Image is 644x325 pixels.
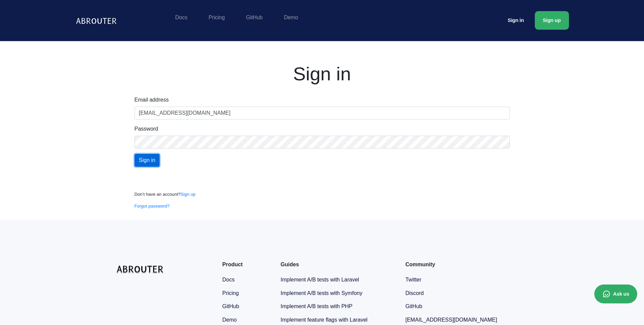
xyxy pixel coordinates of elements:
a: Demo [281,11,302,24]
h1: Sign in [10,62,634,85]
a: Forgot password? [135,204,170,209]
a: Implement A/B tests with PHP [281,303,353,309]
a: Sign in [500,13,532,28]
div: Guides [281,261,399,269]
iframe: Google ile Oturum Açma Düğmesi [131,169,208,184]
div: Community [405,261,528,269]
a: Implement feature flags with Laravel [281,317,367,323]
a: GitHub [222,303,239,309]
a: Discord [405,290,424,296]
input: Email [135,107,510,119]
a: Implement A/B tests with Symfony [281,290,362,296]
a: Pricing [205,11,228,24]
label: Email address [135,96,169,104]
a: Demo [222,317,237,323]
a: Implement A/B tests with Laravel [281,277,359,282]
a: Twitter [405,277,421,282]
button: Ask us [594,285,637,303]
a: [EMAIL_ADDRESS][DOMAIN_NAME] [405,317,497,323]
a: Docs [172,11,191,24]
label: Password [135,125,158,133]
a: Docs [222,277,235,282]
a: GitHub [243,11,266,24]
img: Logo [75,13,119,27]
div: Product [222,261,274,269]
a: Sign up [181,192,195,197]
a: GitHub [405,303,422,309]
p: Don’t have an account? [135,191,510,198]
img: logo [116,261,166,276]
input: Sign in [135,154,160,167]
a: Sign up [535,11,569,30]
a: Pricing [222,290,239,296]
